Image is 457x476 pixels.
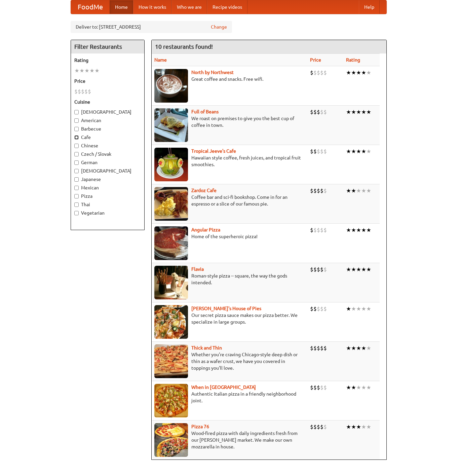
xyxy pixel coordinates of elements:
li: $ [313,266,317,273]
li: $ [84,88,88,95]
li: ★ [366,266,371,273]
li: $ [313,305,317,313]
li: $ [313,69,317,76]
a: Who we are [172,0,207,14]
li: ★ [346,384,351,391]
li: $ [323,423,327,431]
b: North by Northwest [191,70,234,75]
li: ★ [346,305,351,313]
img: thick.jpg [154,344,188,378]
li: $ [88,88,91,95]
li: $ [313,226,317,234]
li: ★ [361,305,366,313]
li: $ [320,187,323,194]
label: Vegetarian [74,210,141,216]
li: ★ [356,384,361,391]
li: $ [317,187,320,194]
li: $ [317,108,320,116]
li: ★ [346,148,351,155]
li: $ [320,344,323,352]
li: ★ [366,423,371,431]
a: Zardoz Cafe [191,188,217,193]
li: $ [320,226,323,234]
li: ★ [94,67,100,74]
li: $ [313,108,317,116]
p: Authentic Italian pizza in a friendly neighborhood joint. [154,391,305,404]
li: ★ [351,226,356,234]
li: $ [323,266,327,273]
li: $ [317,69,320,76]
b: Full of Beans [191,109,219,114]
a: Change [211,24,227,30]
p: Great coffee and snacks. Free wifi. [154,76,305,82]
li: ★ [361,384,366,391]
li: ★ [366,69,371,76]
li: $ [323,148,327,155]
p: Coffee bar and sci-fi bookshop. Come in for an espresso or a slice of our famous pie. [154,194,305,207]
li: $ [323,344,327,352]
li: $ [310,266,313,273]
input: Cafe [74,135,79,140]
input: Japanese [74,177,79,182]
li: ★ [74,67,79,74]
a: Flavia [191,266,204,272]
label: Cafe [74,134,141,141]
input: Mexican [74,186,79,190]
li: ★ [366,384,371,391]
label: Pizza [74,193,141,199]
a: Rating [346,57,360,63]
li: ★ [351,108,356,116]
input: Barbecue [74,127,79,131]
li: $ [317,305,320,313]
li: ★ [351,148,356,155]
li: $ [320,305,323,313]
a: [PERSON_NAME]'s House of Pies [191,306,261,311]
input: Pizza [74,194,79,198]
li: ★ [361,187,366,194]
li: ★ [361,266,366,273]
li: ★ [356,69,361,76]
li: $ [320,108,323,116]
a: Pizza 76 [191,424,209,429]
li: ★ [356,187,361,194]
li: ★ [356,305,361,313]
li: $ [317,384,320,391]
label: Barbecue [74,125,141,132]
img: flavia.jpg [154,266,188,299]
li: ★ [351,305,356,313]
label: Mexican [74,184,141,191]
p: Wood-fired pizza with daily ingredients fresh from our [PERSON_NAME] market. We make our own mozz... [154,430,305,450]
p: Home of the superheroic pizza! [154,233,305,240]
li: $ [317,148,320,155]
h4: Filter Restaurants [71,40,144,53]
li: $ [310,69,313,76]
img: north.jpg [154,69,188,103]
a: Name [154,57,167,63]
li: ★ [79,67,84,74]
li: $ [310,344,313,352]
li: ★ [361,108,366,116]
li: ★ [346,108,351,116]
li: ★ [366,226,371,234]
b: When in [GEOGRAPHIC_DATA] [191,385,256,390]
li: ★ [356,108,361,116]
p: Whether you're craving Chicago-style deep dish or thin as a wafer crust, we have you covered in t... [154,351,305,371]
li: $ [313,384,317,391]
li: ★ [89,67,94,74]
li: $ [313,148,317,155]
li: ★ [361,226,366,234]
input: [DEMOGRAPHIC_DATA] [74,169,79,173]
li: ★ [366,305,371,313]
label: American [74,117,141,124]
ng-pluralize: 10 restaurants found! [155,43,213,50]
li: $ [310,187,313,194]
li: ★ [361,344,366,352]
li: ★ [351,344,356,352]
li: $ [323,187,327,194]
li: $ [310,384,313,391]
h5: Cuisine [74,99,141,105]
li: ★ [351,384,356,391]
